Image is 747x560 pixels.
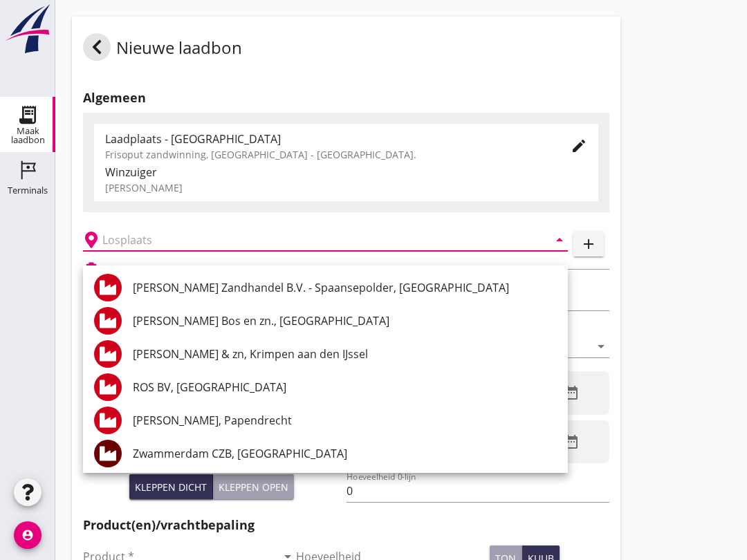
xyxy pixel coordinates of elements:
[105,263,176,275] h2: Beladen vaartuig
[219,480,288,494] div: Kleppen open
[347,480,610,502] input: Hoeveelheid 0-lijn
[571,138,587,154] i: edit
[135,480,207,494] div: Kleppen dicht
[133,445,557,462] div: Zwammerdam CZB, [GEOGRAPHIC_DATA]
[213,474,294,499] button: Kleppen open
[3,3,53,55] img: logo-small.a267ee39.svg
[105,164,587,180] div: Winzuiger
[133,412,557,429] div: [PERSON_NAME], Papendrecht
[133,379,557,395] div: ROS BV, [GEOGRAPHIC_DATA]
[563,433,580,450] i: date_range
[83,33,242,66] div: Nieuwe laadbon
[593,338,609,355] i: arrow_drop_down
[551,232,568,248] i: arrow_drop_down
[14,521,41,549] i: account_circle
[105,131,548,147] div: Laadplaats - [GEOGRAPHIC_DATA]
[129,474,213,499] button: Kleppen dicht
[133,346,557,362] div: [PERSON_NAME] & zn, Krimpen aan den IJssel
[83,88,609,107] h2: Algemeen
[8,186,48,195] div: Terminals
[105,180,587,195] div: [PERSON_NAME]
[83,516,609,534] h2: Product(en)/vrachtbepaling
[105,147,548,162] div: Frisoput zandwinning, [GEOGRAPHIC_DATA] - [GEOGRAPHIC_DATA].
[133,279,557,296] div: [PERSON_NAME] Zandhandel B.V. - Spaansepolder, [GEOGRAPHIC_DATA]
[102,229,529,251] input: Losplaats
[563,384,580,401] i: date_range
[133,312,557,329] div: [PERSON_NAME] Bos en zn., [GEOGRAPHIC_DATA]
[580,236,597,252] i: add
